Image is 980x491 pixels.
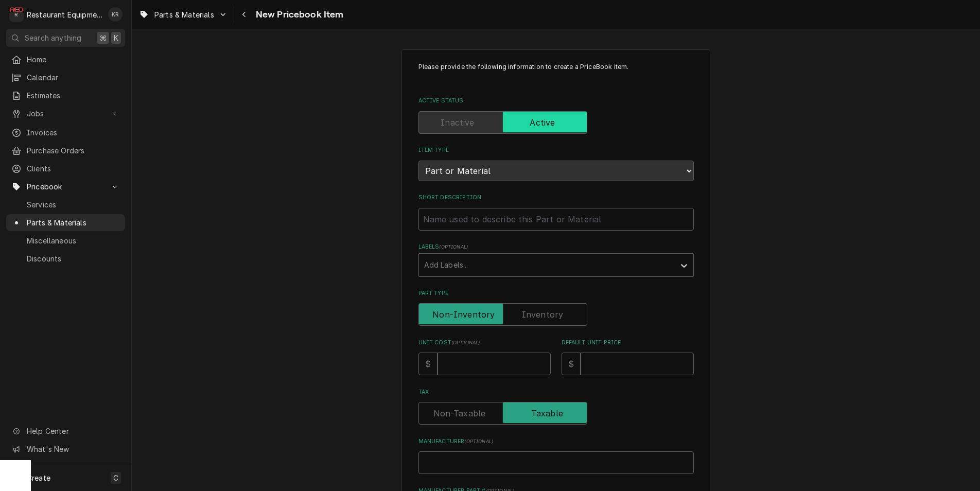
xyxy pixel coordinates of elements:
[451,340,480,345] span: ( optional )
[135,6,232,23] a: Go to Parts & Materials
[418,146,694,154] label: Item Type
[27,235,120,246] span: Miscellaneous
[236,6,253,23] button: Navigate back
[6,196,125,213] a: Services
[562,353,581,375] div: $
[418,146,694,181] div: Item Type
[27,444,119,454] span: What's New
[6,232,125,249] a: Miscellaneous
[418,111,694,134] div: Active
[27,145,120,156] span: Purchase Orders
[418,353,437,375] div: $
[27,474,50,482] span: Create
[27,72,120,83] span: Calendar
[9,7,24,22] div: R
[99,32,107,43] span: ⌘
[6,441,125,458] a: Go to What's New
[154,9,214,20] span: Parts & Materials
[418,339,551,347] label: Unit Cost
[27,217,120,228] span: Parts & Materials
[562,339,694,375] div: Default Unit Price
[27,163,120,174] span: Clients
[253,8,344,22] span: New Pricebook Item
[6,29,125,47] button: Search anything⌘K
[6,105,125,122] a: Go to Jobs
[418,388,694,425] div: Tax
[418,339,551,375] div: Unit Cost
[27,181,104,192] span: Pricebook
[418,97,694,105] label: Active Status
[27,127,120,138] span: Invoices
[6,69,125,86] a: Calendar
[418,289,694,297] label: Part Type
[6,214,125,231] a: Parts & Materials
[418,97,694,133] div: Active Status
[113,472,118,483] span: C
[418,289,694,326] div: Part Type
[418,437,694,446] label: Manufacturer
[418,243,694,276] div: Labels
[27,253,120,264] span: Discounts
[114,32,118,43] span: K
[439,244,468,250] span: ( optional )
[25,32,81,43] span: Search anything
[9,7,24,22] div: Restaurant Equipment Diagnostics's Avatar
[6,51,125,68] a: Home
[27,426,119,436] span: Help Center
[27,199,120,210] span: Services
[108,7,122,22] div: KR
[6,178,125,195] a: Go to Pricebook
[418,194,694,202] label: Short Description
[418,437,694,474] div: Manufacturer
[6,87,125,104] a: Estimates
[6,160,125,177] a: Clients
[418,194,694,230] div: Short Description
[27,9,102,20] div: Restaurant Equipment Diagnostics
[27,90,120,101] span: Estimates
[6,250,125,267] a: Discounts
[418,208,694,231] input: Name used to describe this Part or Material
[418,388,694,396] label: Tax
[6,124,125,141] a: Invoices
[27,108,104,119] span: Jobs
[6,142,125,159] a: Purchase Orders
[562,339,694,347] label: Default Unit Price
[6,423,125,440] a: Go to Help Center
[418,243,694,251] label: Labels
[108,7,122,22] div: Kelli Robinette's Avatar
[418,62,694,81] p: Please provide the following information to create a PriceBook item.
[464,439,493,444] span: ( optional )
[27,54,120,65] span: Home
